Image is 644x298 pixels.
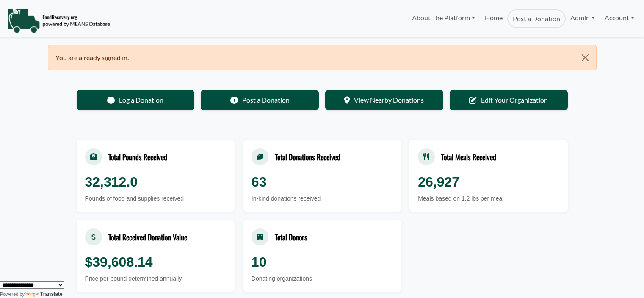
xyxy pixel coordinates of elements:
div: $39,608.14 [85,252,226,272]
a: Edit Your Organization [450,90,568,110]
button: Close [574,45,596,70]
div: 26,927 [418,172,559,192]
a: Post a Donation [201,90,319,110]
a: Log a Donation [77,90,195,110]
div: In-kind donations received [252,194,392,203]
img: Google Translate [25,292,40,298]
a: Home [480,9,507,28]
div: 32,312.0 [85,172,226,192]
div: Total Pounds Received [108,151,167,162]
div: Pounds of food and supplies received [85,194,226,203]
div: Total Donations Received [275,151,340,162]
div: Meals based on 1.2 lbs per meal [418,194,559,203]
a: Account [600,9,639,26]
div: Total Received Donation Value [108,231,187,242]
div: 10 [252,252,392,272]
a: About The Platform [407,9,480,26]
a: View Nearby Donations [325,90,443,110]
a: Translate [25,291,63,297]
a: Admin [566,9,600,26]
img: NavigationLogo_FoodRecovery-91c16205cd0af1ed486a0f1a7774a6544ea792ac00100771e7dd3ec7c0e58e41.png [7,8,110,33]
div: Donating organizations [252,274,392,283]
div: 63 [252,172,392,192]
div: You are already signed in. [48,45,597,70]
div: Total Donors [275,231,307,242]
a: Post a Donation [507,9,566,28]
div: Total Meals Received [441,151,496,162]
div: Price per pound determined annually [85,274,226,283]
